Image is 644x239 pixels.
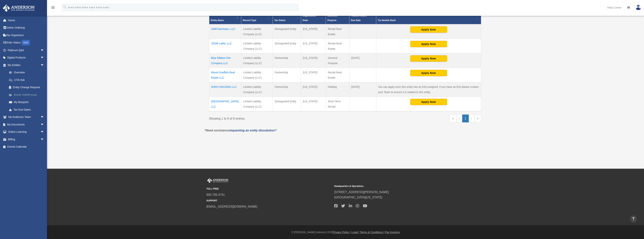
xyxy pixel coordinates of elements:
small: SUPPORT [206,199,332,203]
em: *Need assistance ? [205,129,277,132]
div: Try Newtek Bank [378,18,475,23]
small: Headquarters & Operations [334,184,460,188]
i: vertical_align_top [631,217,636,221]
th: Try Newtek Bank : Activate to sort [376,12,481,24]
span: arrow_drop_down [40,136,48,143]
td: [GEOGRAPHIC_DATA], LLC [209,97,241,112]
a: My Entitiesarrow_drop_down [3,61,50,69]
a: 1 [462,115,469,122]
div: NEW [22,40,30,46]
td: 1008 Danmann, LLC [209,24,241,39]
a: Home [3,17,50,24]
i: menu [51,5,55,10]
td: [DATE] [349,53,376,68]
a: [GEOGRAPHIC_DATA][US_STATE] [334,196,382,199]
td: Limited Liability Company (LLC) [241,97,273,112]
a: [STREET_ADDRESS][PERSON_NAME] [334,190,389,194]
a: Previous [456,115,462,122]
span: arrow_drop_down [40,54,48,62]
span: arrow_drop_down [40,46,48,54]
td: Blue Ribbon Fire Company LLC [209,53,241,68]
td: Disregarded Entity [273,97,301,112]
td: [US_STATE] [301,39,326,53]
th: Entity Name: Activate to invert sorting [209,12,241,24]
td: Limited Liability Company (LLC) [241,39,273,53]
td: 15346 Lafite, LLC [209,39,241,53]
div: Showing 1 to 6 of 6 entries [209,115,342,121]
img: Anderson Advisors Platinum Portal [2,5,36,12]
button: Apply Now [410,99,447,105]
a: Overview [5,69,48,76]
a: My Blueprint [5,99,50,106]
td: Disregarded Entity [273,24,301,39]
a: CTA Hub [5,76,50,84]
span: arrow_drop_down [40,121,48,128]
a: Terms & Conditions | [360,231,384,234]
img: Anderson Advisors Platinum Portal [206,178,229,183]
button: Apply Now [410,70,447,76]
a: Binder Walkthrough [5,91,50,99]
th: Business Purpose: Activate to sort [326,12,349,24]
a: My Anderson Teamarrow_drop_down [3,113,50,121]
a: Tax Organizers [3,31,50,39]
a: requesting an entity dissolution [229,129,275,132]
td: [US_STATE] [301,97,326,112]
td: [DATE] [349,82,376,97]
i: search [63,5,67,9]
a: Next [469,115,475,122]
a: Entity Change Request [5,84,50,91]
td: Rental Real Estate [326,39,349,53]
a: Billingarrow_drop_down [3,136,50,143]
span: arrow_drop_down [40,128,48,136]
span: Tax Status [274,19,286,22]
td: You can apply once this entity has an EIN assigned. If you have an EIN please contact your Team t... [376,82,481,97]
a: Legal | [351,231,359,234]
td: [US_STATE] [301,68,326,82]
td: Limited Liability Company (LLC) [241,68,273,82]
span: Entity Name [211,19,224,22]
span: arrow_drop_down [40,61,48,69]
td: Partnership [273,53,301,68]
td: General Purpose [326,53,349,68]
td: Partnership [273,68,301,82]
a: Privacy Policy | [333,231,351,234]
button: Apply Now [410,26,447,33]
th: Organization State: Activate to sort [301,12,326,24]
span: arrow_drop_down [40,113,48,121]
a: Platinum Q&Aarrow_drop_down [3,46,50,54]
th: Record Type: Activate to sort [241,12,273,24]
a: My Documentsarrow_drop_down [3,121,50,128]
td: Disregarded Entity [273,39,301,53]
a: [EMAIL_ADDRESS][DOMAIN_NAME] [206,205,257,208]
span: Record Type [243,19,256,22]
td: [US_STATE] [301,82,326,97]
small: TOLL FREE [206,187,332,191]
a: Last [475,115,481,122]
td: Limited Liability Company (LLC) [241,24,273,39]
th: Federal Return Due Date: Activate to sort [349,12,376,24]
td: [US_STATE] [301,53,326,68]
a: Online Ordering [3,24,50,32]
a: Online Learningarrow_drop_down [3,128,50,136]
a: First [450,115,456,122]
td: Holding [326,82,349,97]
div: © [PERSON_NAME] Advisors 2025 [47,230,644,235]
td: [US_STATE] [301,24,326,39]
a: Pay Invoices [385,231,400,234]
td: Limited Liability Company (LLC) [241,53,273,68]
td: Short Term Rental [326,97,349,112]
td: Limited Liability Company (LLC) [241,82,273,97]
a: Tax Due Dates [5,106,50,113]
button: Apply Now [410,55,447,62]
a: 800.706.4741 [206,193,225,196]
img: User Pic [636,5,641,10]
a: menu [51,7,55,10]
td: Mount Sneffels Real Estate LLC [209,68,241,82]
a: Events Calendar [3,143,50,151]
td: Partnership [273,82,301,97]
a: vertical_align_top [630,215,637,223]
td: SHKH HOLDING LLC [209,82,241,97]
td: Rental Real Estate [326,68,349,82]
th: Tax Status: Activate to sort [273,12,301,24]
